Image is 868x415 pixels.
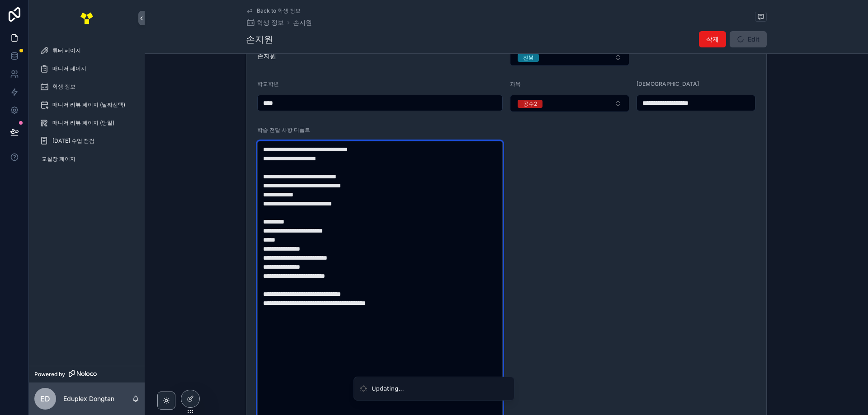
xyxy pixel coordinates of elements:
a: 학생 정보 [34,79,139,95]
span: 교실장 페이지 [42,155,75,163]
a: [DATE] 수업 점검 [34,133,139,149]
a: 손지원 [293,18,312,27]
span: 학생 정보 [52,83,75,90]
a: 튜터 페이지 [34,42,139,59]
button: Select Button [510,95,629,112]
button: 삭제 [699,31,726,47]
a: 매니저 리뷰 페이지 (당일) [34,115,139,131]
img: App logo [80,11,94,25]
div: 공수2 [523,100,537,108]
span: 튜터 페이지 [52,47,81,54]
a: Back to 학생 정보 [246,7,301,14]
span: 삭제 [706,35,719,44]
p: Eduplex Dongtan [63,394,114,403]
span: Powered by [34,371,65,378]
span: 과목 [510,80,521,87]
span: [DATE] 수업 점검 [52,137,94,145]
div: 진M [523,54,533,62]
span: 학습 전달 사항 디폴트 [257,126,310,133]
a: 학생 정보 [246,18,284,27]
span: 학교학년 [257,80,279,87]
span: Back to 학생 정보 [257,7,301,14]
a: 매니저 리뷰 페이지 (날짜선택) [34,97,139,113]
span: 매니저 리뷰 페이지 (날짜선택) [52,101,125,108]
span: 매니저 리뷰 페이지 (당일) [52,119,114,126]
button: Select Button [510,49,629,66]
div: Updating... [372,384,404,393]
a: 교실장 페이지 [34,151,139,167]
span: ED [40,393,50,404]
a: Powered by [29,366,145,382]
span: 매니저 페이지 [52,65,86,72]
span: [DEMOGRAPHIC_DATA] [637,80,699,87]
a: 매니저 페이지 [34,61,139,77]
div: scrollable content [29,36,145,179]
span: 손지원 [257,51,503,61]
span: 학생 정보 [257,18,284,27]
h1: 손지원 [246,33,273,46]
